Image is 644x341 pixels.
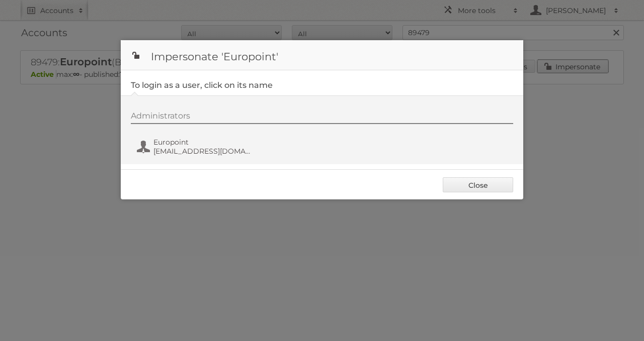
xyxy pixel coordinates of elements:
span: Europoint [153,138,251,147]
span: [EMAIL_ADDRESS][DOMAIN_NAME] [153,147,251,156]
div: Administrators [131,111,513,124]
a: Close [443,177,513,192]
h1: Impersonate 'Europoint' [121,40,523,70]
button: Europoint [EMAIL_ADDRESS][DOMAIN_NAME] [136,137,254,157]
legend: To login as a user, click on its name [131,80,273,90]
